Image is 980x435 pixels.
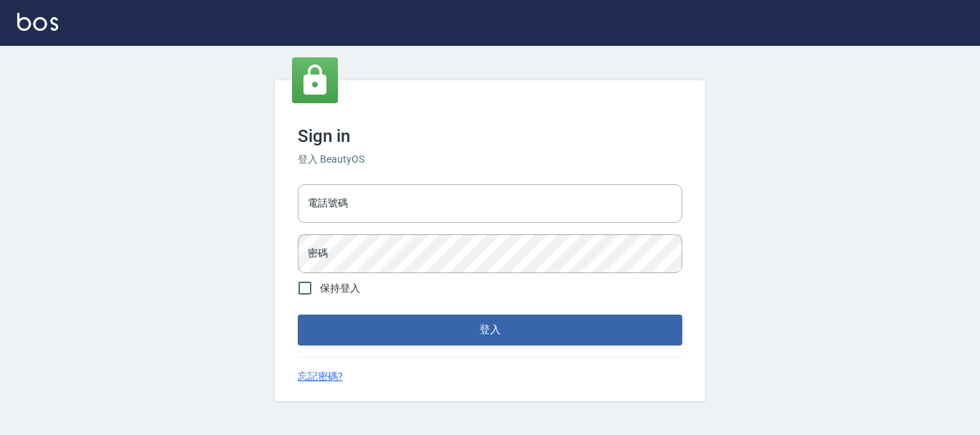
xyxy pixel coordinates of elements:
[298,315,682,345] button: 登入
[298,369,343,384] a: 忘記密碼?
[298,126,682,146] h3: Sign in
[298,152,682,167] h6: 登入 BeautyOS
[17,13,58,31] img: Logo
[320,281,360,296] span: 保持登入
